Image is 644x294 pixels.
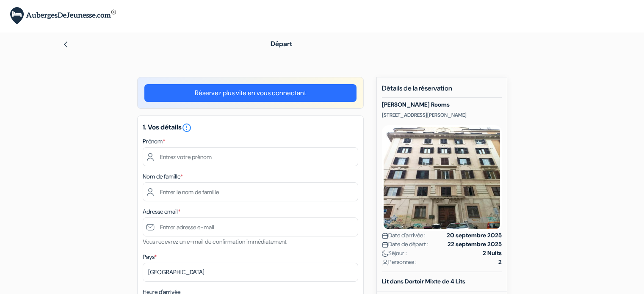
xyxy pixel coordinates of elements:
p: [STREET_ADDRESS][PERSON_NAME] [382,112,502,118]
a: Réservez plus vite en vous connectant [144,84,357,102]
img: moon.svg [382,250,388,257]
input: Entrer adresse e-mail [143,217,358,236]
strong: 22 septembre 2025 [448,240,502,249]
i: error_outline [182,123,192,133]
img: calendar.svg [382,242,388,248]
img: user_icon.svg [382,259,388,266]
label: Nom de famille [143,172,183,181]
h5: [PERSON_NAME] Rooms [382,101,502,108]
label: Adresse email [143,207,180,216]
strong: 20 septembre 2025 [447,231,502,240]
label: Prénom [143,137,165,146]
span: Séjour : [382,249,407,258]
input: Entrez votre prénom [143,147,358,166]
span: Date de départ : [382,240,428,249]
img: calendar.svg [382,233,388,239]
label: Pays [143,253,157,261]
a: error_outline [182,123,192,132]
h5: 1. Vos détails [143,123,358,133]
img: left_arrow.svg [62,41,69,48]
strong: 2 Nuits [483,249,502,258]
input: Entrer le nom de famille [143,182,358,201]
h5: Détails de la réservation [382,84,502,98]
b: Lit dans Dortoir Mixte de 4 Lits [382,278,465,285]
small: Vous recevrez un e-mail de confirmation immédiatement [143,238,287,245]
img: AubergesDeJeunesse.com [10,7,116,25]
strong: 2 [498,258,502,267]
span: Date d'arrivée : [382,231,426,240]
span: Personnes : [382,258,417,267]
span: Départ [271,39,292,48]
